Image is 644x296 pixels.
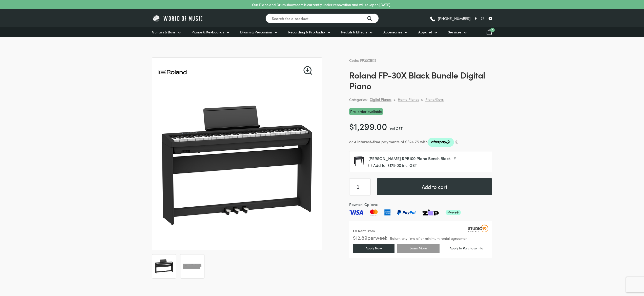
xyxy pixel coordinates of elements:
[448,29,461,35] span: Services
[368,155,451,161] span: [PERSON_NAME] RPB100 Piano Bench Black
[387,162,390,168] span: $
[252,2,391,7] p: Our Piano and Drum showroom is currently under renovation and will re-open [DATE].
[183,257,202,276] img: Roland FP-30X Black Bundle Digital Piano - Image 2
[349,58,376,63] span: Code: FP30XBKS
[349,69,492,91] h1: Roland FP-30X Black Bundle Digital Piano
[418,29,432,35] span: Apparel
[349,120,354,132] span: $
[155,257,173,276] img: Roland FP-30X Black Bundle Digital Piano
[152,14,204,22] img: World of Music
[353,244,394,253] a: Apply Now
[425,97,444,102] a: Piano/Keys
[383,29,402,35] span: Accessories
[367,234,387,241] span: per week
[387,162,401,168] span: 179.00
[349,97,368,103] span: Categories:
[389,126,403,131] span: incl GST
[421,97,423,102] div: >
[303,66,312,75] a: View full-screen image gallery
[398,97,419,102] a: Home Pianos
[490,28,495,32] span: 0
[390,236,468,240] span: Return any time after minimum rental agreement
[349,209,461,215] img: Pay with Master card, Visa, American Express and Paypal
[468,225,488,232] img: Studio19 Rentals
[353,228,375,234] div: Or Rent From
[393,97,396,102] div: >
[354,155,364,166] img: Roland-RPB100-Piano-Bench-Black
[349,108,383,115] span: Pre-order available
[265,13,379,23] input: Search for a product ...
[442,244,491,252] a: Apply to Purchase Info
[429,15,471,22] a: [PHONE_NUMBER]
[349,178,371,195] input: Product quantity
[158,58,187,87] img: Roland
[341,29,367,35] span: Pedals & Effects
[349,120,387,132] bdi: 1,299.00
[370,97,391,102] a: Digital Pianos
[349,202,492,207] span: Payment Options:
[368,163,488,168] label: Add for
[397,244,440,253] a: Learn More
[240,29,272,35] span: Drums & Percussion
[288,29,325,35] span: Recording & Pro Audio
[571,240,644,296] iframe: Chat with our support team
[152,29,175,35] span: Guitars & Bass
[438,16,471,20] span: [PHONE_NUMBER]
[377,178,492,195] button: Add to cart
[368,164,372,167] input: Add for$179.00 incl GST
[353,234,367,241] span: $ 12.89
[402,162,417,168] span: incl GST
[192,29,224,35] span: Pianos & Keyboards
